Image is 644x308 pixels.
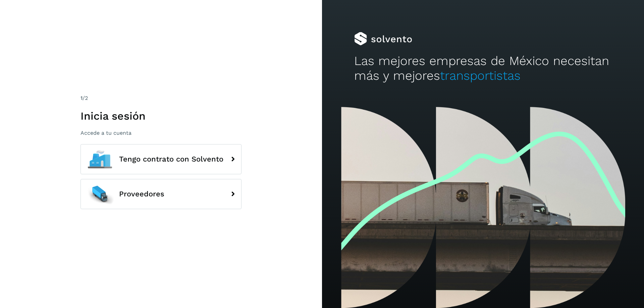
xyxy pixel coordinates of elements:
[80,94,241,102] div: /2
[119,190,164,198] span: Proveedores
[119,155,223,163] span: Tengo contrato con Solvento
[440,68,521,83] span: transportistas
[80,130,241,136] p: Accede a tu cuenta
[80,179,241,209] button: Proveedores
[80,110,241,122] h1: Inicia sesión
[354,54,612,83] h2: Las mejores empresas de México necesitan más y mejores
[80,95,83,101] span: 1
[80,144,241,174] button: Tengo contrato con Solvento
